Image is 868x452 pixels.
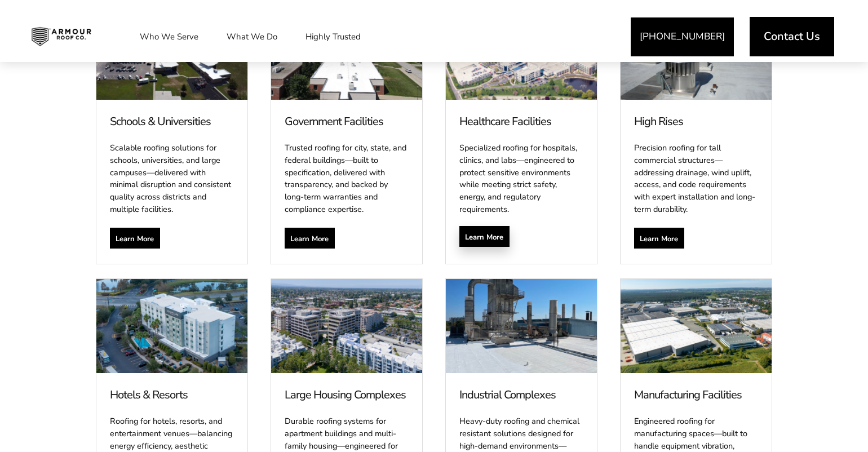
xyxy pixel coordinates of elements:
a: Contact Us [750,17,834,56]
span: Hotels & Resorts [110,387,234,404]
div: Specialized roofing for hospitals, clinics, and labs—engineered to protect sensitive environments... [459,136,583,215]
span: Large Housing Complexes [285,387,409,404]
span: Schools & Universities [110,113,234,130]
span: Industrial Complexes [459,387,583,404]
span: Learn More [640,234,678,243]
span: Healthcare Facilities [459,113,583,130]
a: Highly Trusted [294,23,372,51]
span: High Rises [634,113,758,130]
a: Learn More [110,228,160,249]
span: Government Facilities [285,113,409,130]
a: Learn More [634,228,684,249]
img: Industrial and Commercial Roofing Company | Armour Roof Co. [23,23,100,51]
span: Contact Us [764,31,820,42]
span: Learn More [465,232,503,241]
a: Learn More [285,228,335,249]
span: Learn More [290,234,329,243]
div: Scalable roofing solutions for schools, universities, and large campuses—delivered with minimal d... [110,136,234,215]
span: Learn More [116,234,154,243]
a: Who We Serve [129,23,210,51]
div: Precision roofing for tall commercial structures—addressing drainage, wind uplift, access, and co... [634,136,758,215]
div: Trusted roofing for city, state, and federal buildings—built to specification, delivered with tra... [285,136,409,215]
a: What We Do [215,23,289,51]
span: Manufacturing Facilities [634,387,758,404]
a: Learn More [459,226,510,247]
a: [PHONE_NUMBER] [631,17,734,56]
